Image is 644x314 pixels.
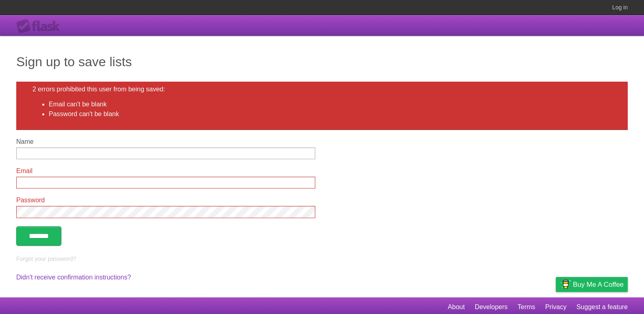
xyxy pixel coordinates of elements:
[16,256,76,262] a: Forgot your password?
[556,277,628,292] a: Buy me a coffee
[16,197,315,204] label: Password
[16,19,65,34] div: Flask
[49,109,611,119] li: Password can't be blank
[49,100,611,109] li: Email can't be blank
[16,274,131,281] a: Didn't receive confirmation instructions?
[16,52,628,71] h1: Sign up to save lists
[16,167,315,175] label: Email
[16,138,315,145] label: Name
[560,277,571,291] img: Buy me a coffee
[33,86,611,93] h2: 2 errors prohibited this user from being saved:
[573,277,624,292] span: Buy me a coffee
